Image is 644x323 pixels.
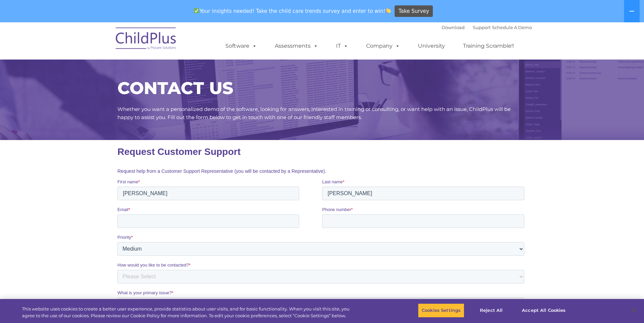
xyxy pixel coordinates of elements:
[626,303,641,318] button: Close
[22,306,354,319] div: This website uses cookies to create a better user experience, provide statistics about user visit...
[329,39,355,53] a: IT
[219,39,264,53] a: Software
[418,303,464,318] button: Cookies Settings
[518,303,569,318] button: Accept All Cookies
[442,25,465,30] a: Download
[268,39,325,53] a: Assessments
[456,39,521,53] a: Training Scramble!!
[117,78,233,98] span: CONTACT US
[473,25,491,30] a: Support
[399,5,429,17] span: Take Survey
[442,25,532,30] font: |
[492,25,532,30] a: Schedule A Demo
[112,23,180,56] img: ChildPlus by Procare Solutions
[470,303,512,318] button: Reject All
[395,5,433,17] a: Take Survey
[117,106,511,120] span: Whether you want a personalized demo of the software, looking for answers, interested in training...
[411,39,452,53] a: University
[359,39,407,53] a: Company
